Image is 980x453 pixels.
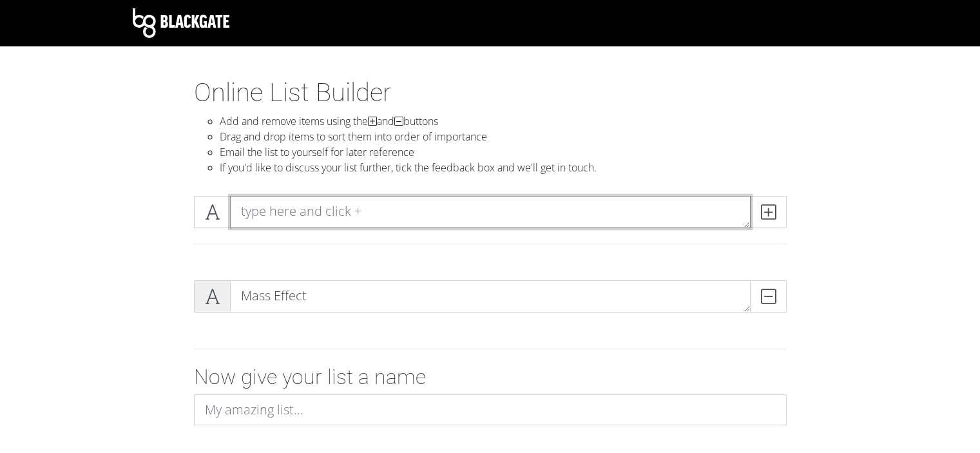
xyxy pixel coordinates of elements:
[133,8,229,38] img: Blackgate
[194,365,787,389] h2: Now give your list a name
[194,77,787,108] h1: Online List Builder
[194,394,787,425] input: My amazing list...
[220,113,787,129] li: Add and remove items using the and buttons
[220,160,787,175] li: If you'd like to discuss your list further, tick the feedback box and we'll get in touch.
[220,144,787,160] li: Email the list to yourself for later reference
[220,129,787,144] li: Drag and drop items to sort them into order of importance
